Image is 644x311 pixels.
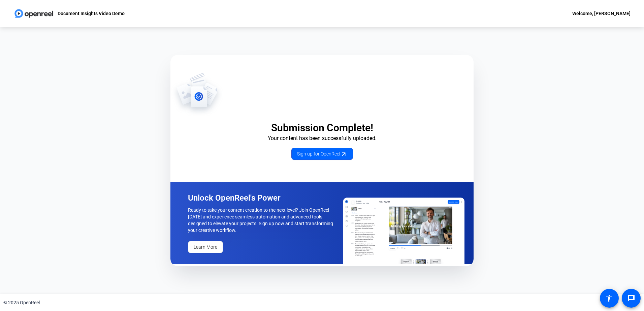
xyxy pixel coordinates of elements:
[170,134,474,142] p: Your content has been successfully uploaded.
[3,299,40,306] div: © 2025 OpenReel
[13,7,54,20] img: OpenReel logo
[297,150,347,158] span: Sign up for OpenReel
[194,244,217,251] span: Learn More
[343,198,464,264] img: OpenReel
[188,193,335,203] p: Unlock OpenReel's Power
[572,9,631,18] div: Welcome, [PERSON_NAME]
[188,241,223,253] a: Learn More
[58,9,125,18] p: Document Insights Video Demo
[605,294,613,302] mat-icon: accessibility
[170,72,224,116] img: OpenReel
[188,207,335,234] p: Ready to take your content creation to the next level? Join OpenReel [DATE] and experience seamle...
[627,294,635,302] mat-icon: message
[170,122,474,134] p: Submission Complete!
[291,148,353,160] a: Sign up for OpenReel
